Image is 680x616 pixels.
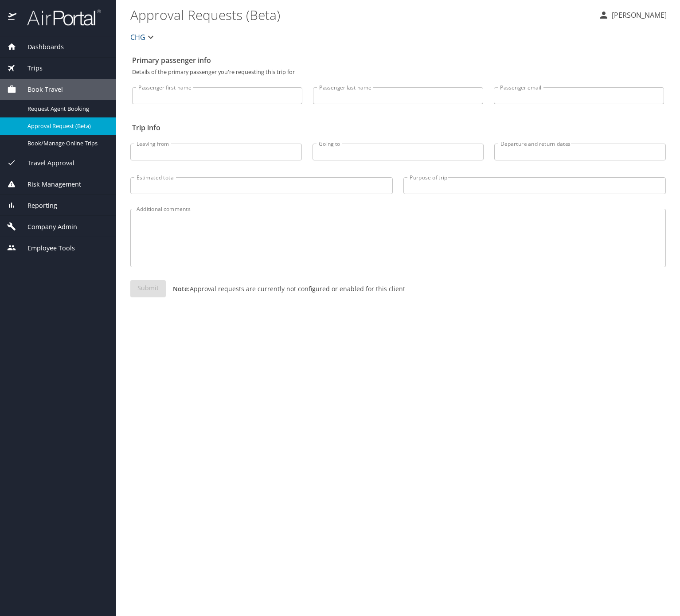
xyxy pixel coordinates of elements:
[173,285,190,293] strong: Note:
[132,121,664,135] h2: Trip info
[16,243,75,253] span: Employee Tools
[8,9,17,26] img: icon-airportal.png
[27,139,106,148] span: Book/Manage Online Trips
[16,179,81,189] span: Risk Management
[132,69,664,75] p: Details of the primary passenger you're requesting this trip for
[16,42,64,52] span: Dashboards
[130,31,145,43] span: CHG
[16,222,77,232] span: Company Admin
[595,7,670,23] button: [PERSON_NAME]
[16,63,43,73] span: Trips
[27,105,106,113] span: Request Agent Booking
[16,201,57,211] span: Reporting
[27,122,106,130] span: Approval Request (Beta)
[127,28,160,46] button: CHG
[16,158,74,168] span: Travel Approval
[609,10,667,20] p: [PERSON_NAME]
[17,9,101,26] img: airportal-logo.png
[130,1,591,28] h1: Approval Requests (Beta)
[166,284,405,293] p: Approval requests are currently not configured or enabled for this client
[16,85,63,94] span: Book Travel
[132,53,664,67] h2: Primary passenger info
